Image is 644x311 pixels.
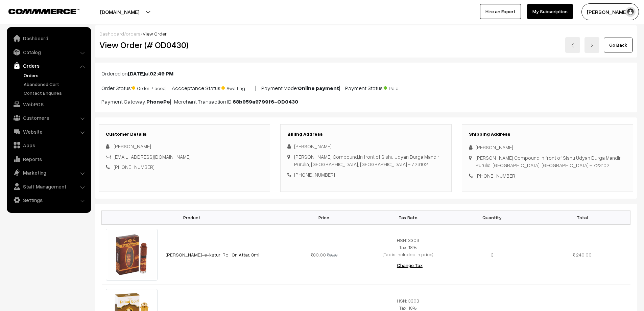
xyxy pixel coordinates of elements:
a: Customers [8,112,89,124]
div: [PERSON_NAME] [287,142,445,150]
a: Catalog [8,46,89,58]
span: 240.00 [576,252,592,258]
img: left-arrow.png [571,43,575,47]
img: right-arrow.png [590,43,594,47]
a: Settings [8,194,89,206]
b: [DATE] [128,70,145,77]
a: [EMAIL_ADDRESS][DOMAIN_NAME] [114,154,191,160]
a: Hire an Expert [480,4,521,19]
h3: Billing Address [287,131,445,137]
h3: Shipping Address [469,131,626,137]
a: Dashboard [8,32,89,44]
a: orders [126,31,141,37]
p: Ordered on at [101,69,630,77]
a: Website [8,126,89,138]
span: HSN: 3303 Tax: 18% (Tax is included in price) [383,237,433,257]
b: 02:49 PM [150,70,173,77]
button: Change Tax [391,258,428,273]
img: user [625,7,636,17]
a: My Subscription [527,4,573,19]
a: Dashboard [99,31,124,37]
button: [PERSON_NAME] D [581,3,639,20]
b: Online payment [298,85,339,91]
span: 3 [491,252,494,258]
div: [PERSON_NAME] Compound,in front of Sishu Udyan Durga Mandir Purulia, [GEOGRAPHIC_DATA], [GEOGRAPH... [294,153,439,168]
a: Orders [22,72,89,79]
th: Price [282,210,366,224]
button: [DOMAIN_NAME] [76,3,163,20]
b: PhonePe [146,98,170,105]
span: [PERSON_NAME] [114,143,151,149]
th: Product [102,210,282,224]
h3: Customer Details [106,131,263,137]
a: COMMMERCE [8,7,68,15]
a: [PHONE_NUMBER] [114,164,154,170]
img: COMMMERCE [8,9,79,14]
p: Order Status: | Accceptance Status: | Payment Mode: | Payment Status: [101,83,630,92]
a: WebPOS [8,98,89,110]
span: Awaiting [221,83,255,92]
div: [PHONE_NUMBER] [469,172,626,180]
a: Reports [8,153,89,165]
th: Tax Rate [366,210,450,224]
strike: 100.00 [327,253,337,257]
span: View Order [143,31,167,37]
b: 68b959a9799f6-OD0430 [233,98,298,105]
a: Apps [8,139,89,151]
a: Orders [8,60,89,72]
a: [PERSON_NAME]-e-ksturi Roll On Attar, 8ml [166,252,259,258]
img: 8ml almas Ruh-e-kasturi attar.jpg [106,229,158,281]
span: 80.00 [311,252,326,258]
a: Marketing [8,166,89,179]
a: Contact Enquires [22,89,89,96]
span: Paid [384,83,418,92]
th: Quantity [450,210,534,224]
div: / / [99,30,633,37]
div: [PHONE_NUMBER] [287,171,445,179]
th: Total [534,210,630,224]
h2: View Order (# OD0430) [99,40,270,50]
p: Payment Gateway: | Merchant Transaction ID: [101,97,630,106]
span: Order Placed [132,83,166,92]
a: Staff Management [8,180,89,193]
div: [PERSON_NAME] [469,143,626,151]
a: Abandoned Cart [22,81,89,88]
div: [PERSON_NAME] Compound,in front of Sishu Udyan Durga Mandir Purulia, [GEOGRAPHIC_DATA], [GEOGRAPH... [476,154,621,169]
a: Go Back [604,38,633,52]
